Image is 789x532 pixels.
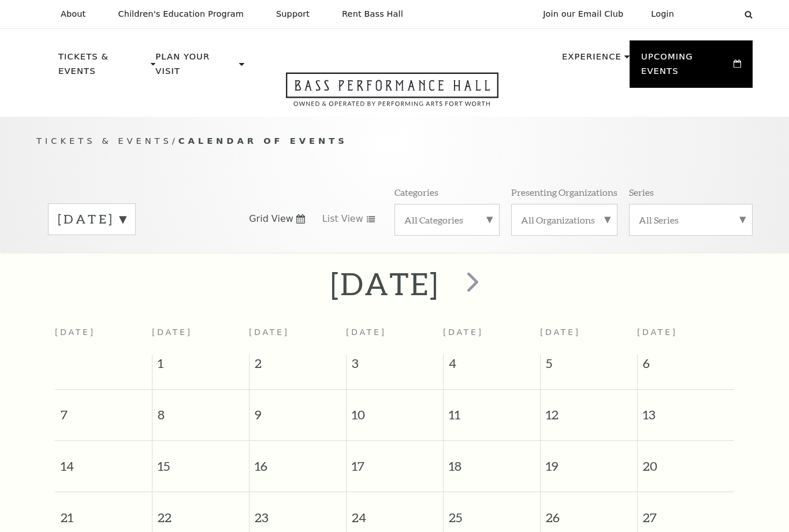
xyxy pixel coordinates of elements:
[55,441,152,481] span: 14
[541,441,637,481] span: 19
[36,136,172,146] span: Tickets & Events
[342,9,403,19] p: Rent Bass Hall
[641,50,731,85] p: Upcoming Events
[394,186,438,198] p: Categories
[629,186,654,198] p: Series
[55,390,152,430] span: 7
[36,134,753,148] p: /
[444,492,540,532] span: 25
[638,355,735,378] span: 6
[152,328,192,337] span: [DATE]
[55,321,152,355] th: [DATE]
[250,441,346,481] span: 16
[152,441,249,481] span: 15
[347,355,443,378] span: 3
[637,328,678,337] span: [DATE]
[404,214,490,226] label: All Categories
[118,9,244,19] p: Children's Education Program
[444,390,540,430] span: 11
[347,390,443,430] span: 10
[322,213,363,225] span: List View
[693,9,734,20] select: Select:
[276,9,310,19] p: Support
[347,441,443,481] span: 17
[249,213,293,225] span: Grid View
[541,390,637,430] span: 12
[541,492,637,532] span: 26
[347,492,443,532] span: 24
[562,50,621,70] p: Experience
[178,136,348,146] span: Calendar of Events
[152,390,249,430] span: 8
[250,492,346,532] span: 23
[61,9,85,19] p: About
[249,328,289,337] span: [DATE]
[250,390,346,430] span: 9
[639,214,743,226] label: All Series
[511,186,617,198] p: Presenting Organizations
[541,355,637,378] span: 5
[638,390,735,430] span: 13
[521,214,608,226] label: All Organizations
[152,492,249,532] span: 22
[451,263,493,304] button: next
[152,355,249,378] span: 1
[55,492,152,532] span: 21
[330,265,440,302] h2: [DATE]
[250,355,346,378] span: 2
[155,50,236,85] p: Plan Your Visit
[346,328,386,337] span: [DATE]
[638,441,735,481] span: 20
[443,328,483,337] span: [DATE]
[58,50,148,85] p: Tickets & Events
[444,355,540,378] span: 4
[58,210,126,228] label: [DATE]
[540,328,580,337] span: [DATE]
[444,441,540,481] span: 18
[638,492,735,532] span: 27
